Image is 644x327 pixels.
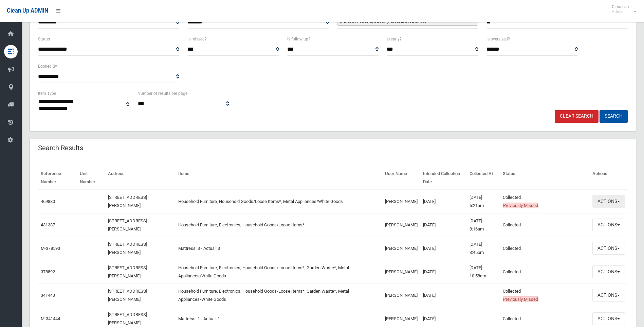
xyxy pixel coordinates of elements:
[503,203,538,208] span: Previously Missed
[77,166,105,190] th: Unit Number
[41,269,55,274] a: 378592
[176,190,382,213] td: Household Furniture, Household Goods/Loose Items*, Metal Appliances/White Goods
[382,237,420,260] td: [PERSON_NAME]
[382,190,420,213] td: [PERSON_NAME]
[500,237,590,260] td: Collected
[38,63,57,70] label: Booked By
[108,312,147,325] a: [STREET_ADDRESS][PERSON_NAME]
[590,166,628,190] th: Actions
[500,213,590,237] td: Collected
[612,9,629,14] small: Admin
[592,289,625,302] button: Actions
[608,4,636,14] span: Clean Up
[467,166,500,190] th: Collected At
[592,312,625,325] button: Actions
[38,35,50,43] label: Status
[187,35,207,43] label: Is missed?
[108,265,147,278] a: [STREET_ADDRESS][PERSON_NAME]
[387,35,402,43] label: Is early?
[420,260,467,283] td: [DATE]
[108,242,147,255] a: [STREET_ADDRESS][PERSON_NAME]
[38,90,56,97] label: Item Type
[176,237,382,260] td: Mattress: 3 - Actual: 3
[176,283,382,307] td: Household Furniture, Electronics, Household Goods/Loose Items*, Garden Waste*, Metal Appliances/W...
[592,219,625,231] button: Actions
[467,213,500,237] td: [DATE] 8:16am
[30,141,91,155] header: Search Results
[382,260,420,283] td: [PERSON_NAME]
[420,213,467,237] td: [DATE]
[467,190,500,213] td: [DATE] 5:21am
[467,237,500,260] td: [DATE] 3:45pm
[41,222,55,227] a: 431387
[420,190,467,213] td: [DATE]
[592,195,625,208] button: Actions
[500,283,590,307] td: Collected
[500,166,590,190] th: Status
[382,213,420,237] td: [PERSON_NAME]
[108,289,147,302] a: [STREET_ADDRESS][PERSON_NAME]
[41,293,55,298] a: 341443
[108,195,147,208] a: [STREET_ADDRESS][PERSON_NAME]
[420,237,467,260] td: [DATE]
[108,218,147,231] a: [STREET_ADDRESS][PERSON_NAME]
[592,265,625,278] button: Actions
[503,296,538,302] span: Previously Missed
[420,166,467,190] th: Intended Collection Date
[467,260,500,283] td: [DATE] 10:58am
[555,110,599,123] a: Clear Search
[287,35,310,43] label: Is follow up?
[500,260,590,283] td: Collected
[7,7,48,14] span: Clean Up ADMIN
[600,110,628,123] button: Search
[41,246,60,251] a: M-378593
[382,166,420,190] th: User Name
[41,199,55,204] a: 469880
[137,90,187,97] label: Number of results per page
[38,166,77,190] th: Reference Number
[176,260,382,283] td: Household Furniture, Electronics, Household Goods/Loose Items*, Garden Waste*, Metal Appliances/W...
[105,166,176,190] th: Address
[420,283,467,307] td: [DATE]
[592,242,625,255] button: Actions
[41,316,60,321] a: M-341444
[382,283,420,307] td: [PERSON_NAME]
[500,190,590,213] td: Collected
[176,166,382,190] th: Items
[486,35,510,43] label: Is oversized?
[176,213,382,237] td: Household Furniture, Electronics, Household Goods/Loose Items*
